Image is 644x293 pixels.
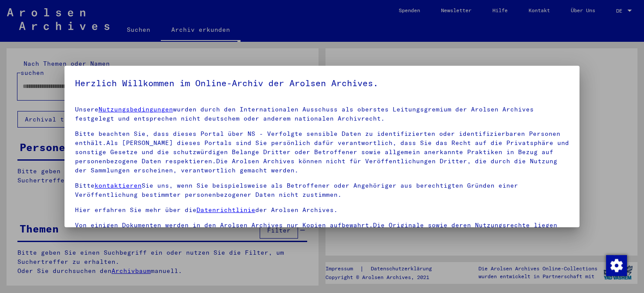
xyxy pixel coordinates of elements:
p: Bitte Sie uns, wenn Sie beispielsweise als Betroffener oder Angehöriger aus berechtigten Gründen ... [75,181,569,199]
p: Unsere wurden durch den Internationalen Ausschuss als oberstes Leitungsgremium der Arolsen Archiv... [75,105,569,123]
p: Hier erfahren Sie mehr über die der Arolsen Archives. [75,205,569,215]
div: Zustimmung ändern [606,255,627,276]
h5: Herzlich Willkommen im Online-Archiv der Arolsen Archives. [75,76,569,90]
a: kontaktieren [95,182,142,189]
p: Bitte beachten Sie, dass dieses Portal über NS - Verfolgte sensible Daten zu identifizierten oder... [75,129,569,175]
p: Von einigen Dokumenten werden in den Arolsen Archives nur Kopien aufbewahrt.Die Originale sowie d... [75,221,569,239]
a: Nutzungsbedingungen [98,105,173,113]
img: Zustimmung ändern [606,255,627,276]
a: Datenrichtlinie [197,206,255,214]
